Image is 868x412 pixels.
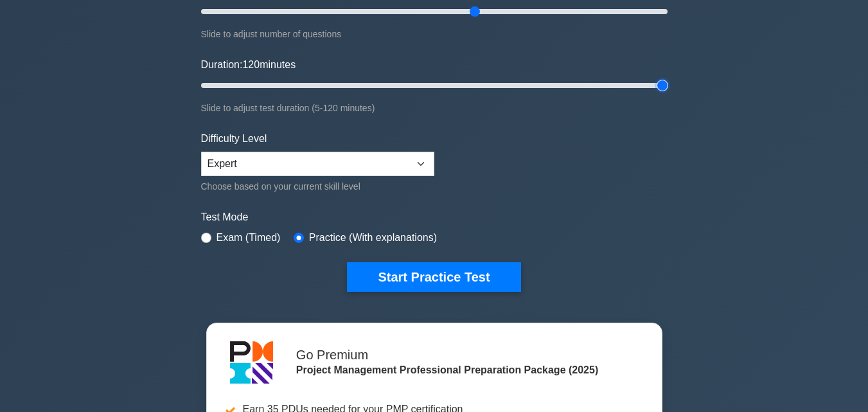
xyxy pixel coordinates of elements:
div: Slide to adjust number of questions [201,26,668,42]
label: Practice (With explanations) [309,230,437,246]
label: Exam (Timed) [217,230,281,246]
div: Choose based on your current skill level [201,179,434,194]
label: Test Mode [201,210,668,225]
button: Start Practice Test [347,262,520,292]
label: Duration: minutes [201,57,296,73]
div: Slide to adjust test duration (5-120 minutes) [201,100,668,116]
span: 120 [242,59,260,70]
label: Difficulty Level [201,131,267,147]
